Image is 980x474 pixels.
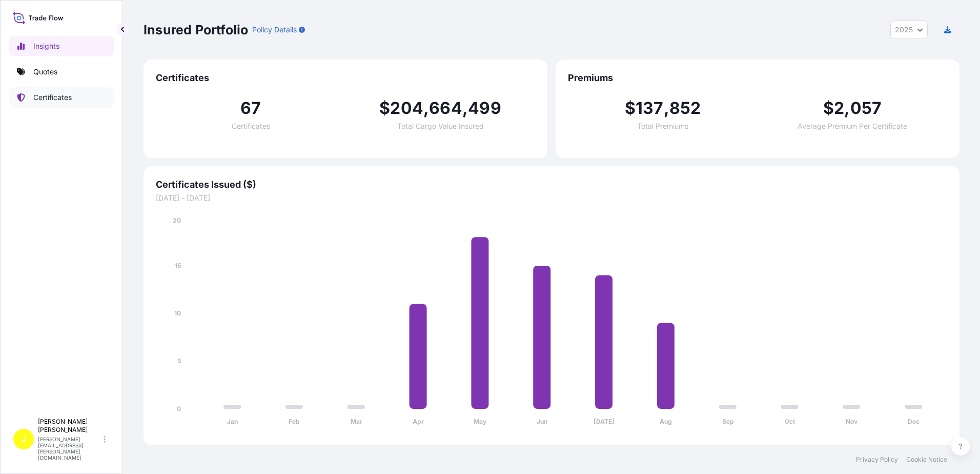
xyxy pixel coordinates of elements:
[906,456,947,464] a: Cookie Notice
[173,216,181,224] tspan: 20
[856,456,898,464] a: Privacy Policy
[33,92,72,103] p: Certificates
[413,418,424,425] tspan: Apr
[175,262,181,269] tspan: 15
[21,434,26,444] span: J
[669,100,701,116] span: 852
[636,100,664,116] span: 137
[637,123,688,130] span: Total Premiums
[252,25,297,35] p: Policy Details
[9,36,114,56] a: Insights
[462,100,468,116] span: ,
[722,418,734,425] tspan: Sep
[537,418,547,425] tspan: Jun
[379,100,390,116] span: $
[908,418,920,425] tspan: Dec
[38,418,101,434] p: [PERSON_NAME] [PERSON_NAME]
[33,67,57,77] p: Quotes
[625,100,636,116] span: $
[177,405,181,412] tspan: 0
[289,418,300,425] tspan: Feb
[594,418,615,425] tspan: [DATE]
[156,179,947,191] span: Certificates Issued ($)
[38,436,101,461] p: [PERSON_NAME][EMAIL_ADDRESS][PERSON_NAME][DOMAIN_NAME]
[468,100,501,116] span: 499
[834,100,844,116] span: 2
[568,72,947,84] span: Premiums
[664,100,669,116] span: ,
[895,25,913,35] span: 2025
[474,418,487,425] tspan: May
[232,123,270,130] span: Certificates
[844,100,850,116] span: ,
[33,41,59,51] p: Insights
[156,193,947,203] span: [DATE] - [DATE]
[177,357,181,365] tspan: 5
[850,100,882,116] span: 057
[785,418,795,425] tspan: Oct
[429,100,462,116] span: 664
[390,100,423,116] span: 204
[423,100,429,116] span: ,
[144,22,248,38] p: Insured Portfolio
[156,72,535,84] span: Certificates
[890,21,928,39] button: Year Selector
[351,418,362,425] tspan: Mar
[240,100,261,116] span: 67
[9,62,114,82] a: Quotes
[227,418,238,425] tspan: Jan
[174,309,181,317] tspan: 10
[9,87,114,108] a: Certificates
[846,418,858,425] tspan: Nov
[660,418,672,425] tspan: Aug
[823,100,834,116] span: $
[397,123,484,130] span: Total Cargo Value Insured
[798,123,907,130] span: Average Premium Per Certificate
